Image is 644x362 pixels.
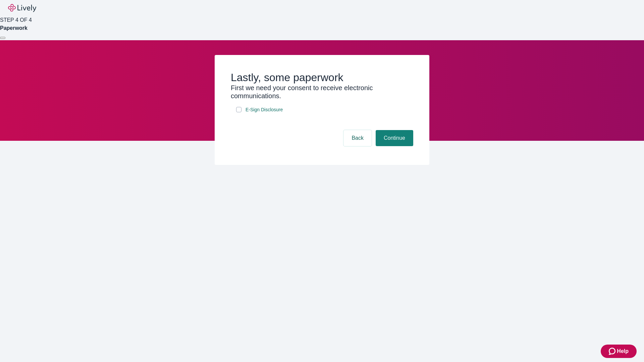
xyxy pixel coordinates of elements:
span: E-Sign Disclosure [246,106,283,113]
span: Help [617,347,629,355]
a: e-sign disclosure document [244,106,284,114]
img: Lively [8,4,36,12]
h2: Lastly, some paperwork [231,71,413,84]
svg: Zendesk support icon [609,347,617,355]
button: Continue [376,130,413,146]
button: Back [343,130,372,146]
button: Zendesk support iconHelp [601,345,637,358]
h3: First we need your consent to receive electronic communications. [231,84,413,100]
